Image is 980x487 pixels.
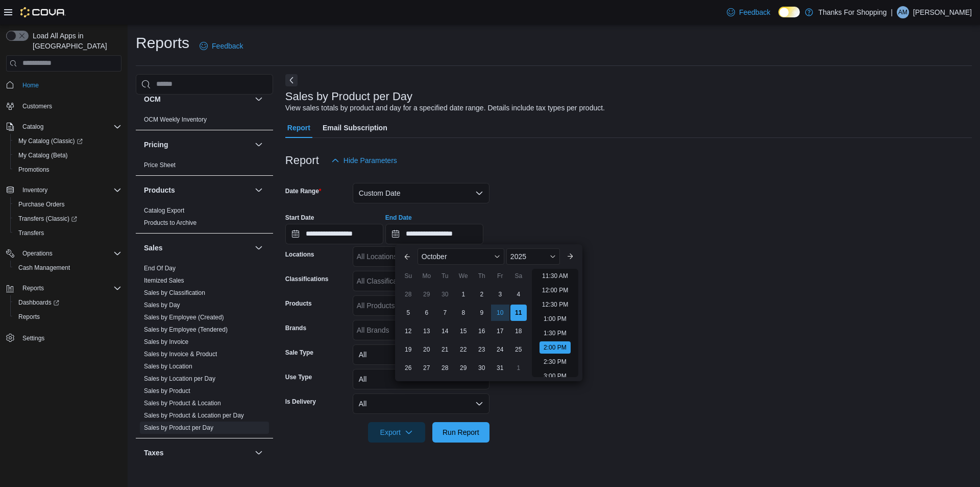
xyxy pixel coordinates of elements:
[285,214,314,222] label: Start Date
[144,161,176,169] a: Price Sheet
[144,289,205,297] span: Sales by Classification
[14,262,74,274] a: Cash Management
[14,262,121,274] span: Cash Management
[22,81,39,89] span: Home
[455,286,472,303] div: day-1
[818,6,887,18] p: Thanks For Shopping
[455,341,472,358] div: day-22
[443,427,479,437] span: Run Report
[18,184,121,196] span: Inventory
[144,350,217,358] span: Sales by Invoice & Product
[144,277,184,284] a: Itemized Sales
[285,275,329,283] label: Classifications
[399,248,415,265] button: Previous Month
[144,424,213,431] a: Sales by Product per Day
[419,323,435,339] div: day-13
[22,284,44,292] span: Reports
[144,243,163,253] h3: Sales
[14,311,121,323] span: Reports
[419,360,435,376] div: day-27
[22,186,47,194] span: Inventory
[285,90,412,103] h3: Sales by Product per Day
[18,282,121,294] span: Reports
[437,323,453,339] div: day-14
[144,387,190,395] a: Sales by Product
[510,323,527,339] div: day-18
[285,103,605,113] div: View sales totals by product and day for a specified date range. Details include tax types per pr...
[20,7,66,17] img: Cova
[419,305,435,321] div: day-6
[419,286,435,303] div: day-29
[18,137,83,145] span: My Catalog (Classic)
[10,261,126,275] button: Cash Management
[144,326,228,334] span: Sales by Employee (Tendered)
[144,363,192,370] a: Sales by Location
[144,264,176,272] span: End Of Day
[253,447,265,459] button: Taxes
[144,400,221,407] a: Sales by Product & Location
[10,226,126,240] button: Transfers
[144,448,164,458] h3: Taxes
[144,140,168,150] h3: Pricing
[285,299,312,308] label: Products
[419,341,435,358] div: day-20
[510,252,526,261] span: 2025
[2,183,126,197] button: Inventory
[437,341,453,358] div: day-21
[18,79,121,91] span: Home
[510,286,527,303] div: day-4
[2,246,126,261] button: Operations
[374,422,419,443] span: Export
[327,150,401,171] button: Hide Parameters
[285,373,312,381] label: Use Type
[144,338,188,346] span: Sales by Invoice
[400,341,416,358] div: day-19
[492,323,508,339] div: day-17
[2,330,126,345] button: Settings
[18,282,48,294] button: Reports
[14,135,121,147] span: My Catalog (Classic)
[144,289,205,296] a: Sales by Classification
[144,185,175,195] h3: Products
[532,269,578,377] ul: Time
[432,422,489,443] button: Run Report
[437,268,453,284] div: Tu
[144,207,184,214] a: Catalog Export
[285,74,298,86] button: Next
[29,31,121,51] span: Load All Apps in [GEOGRAPHIC_DATA]
[399,285,528,377] div: October, 2025
[10,310,126,324] button: Reports
[323,118,387,138] span: Email Subscription
[14,311,44,323] a: Reports
[144,326,228,333] a: Sales by Employee (Tendered)
[10,163,126,177] button: Promotions
[540,327,571,339] li: 1:30 PM
[285,154,319,167] h3: Report
[385,214,412,222] label: End Date
[144,219,197,226] a: Products to Archive
[14,149,72,161] a: My Catalog (Beta)
[253,184,265,196] button: Products
[344,155,397,166] span: Hide Parameters
[14,164,54,176] a: Promotions
[897,6,909,18] div: Alec Morrow
[144,412,244,419] a: Sales by Product & Location per Day
[739,7,770,17] span: Feedback
[285,250,314,259] label: Locations
[723,2,774,22] a: Feedback
[18,298,59,307] span: Dashboards
[144,185,251,195] button: Products
[144,302,180,309] a: Sales by Day
[474,305,490,321] div: day-9
[437,360,453,376] div: day-28
[455,305,472,321] div: day-8
[18,100,56,112] a: Customers
[14,149,121,161] span: My Catalog (Beta)
[353,393,489,414] button: All
[10,148,126,163] button: My Catalog (Beta)
[22,334,44,342] span: Settings
[2,99,126,113] button: Customers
